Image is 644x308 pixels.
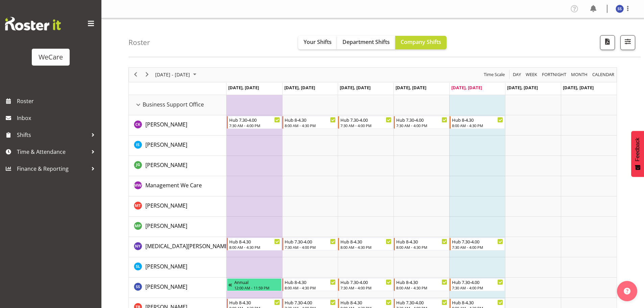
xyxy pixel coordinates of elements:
button: Month [591,70,616,79]
div: 8:00 AM - 4:30 PM [285,285,336,290]
span: [DATE], [DATE] [507,85,538,91]
a: [PERSON_NAME] [145,222,187,230]
button: Your Shifts [298,36,337,49]
div: 7:30 AM - 4:00 PM [229,123,280,128]
div: next period [141,68,153,82]
div: 8:00 AM - 4:30 PM [229,244,280,250]
button: Feedback - Show survey [631,131,644,177]
div: September 22 - 28, 2025 [153,68,200,82]
button: Fortnight [541,70,568,79]
h4: Roster [128,39,150,46]
div: Hub 8-4.30 [452,116,503,123]
div: Chloe Kim"s event - Hub 8-4.30 Begin From Tuesday, September 23, 2025 at 8:00:00 AM GMT+12:00 End... [282,116,337,129]
button: Filter Shifts [620,35,635,50]
span: Fortnight [541,70,567,79]
span: Business Support Office [143,100,204,109]
div: Hub 7.30-4.00 [452,238,503,245]
span: Shifts [17,130,88,140]
div: 7:30 AM - 4:00 PM [340,285,391,290]
span: Company Shifts [401,38,441,46]
span: [DATE], [DATE] [228,85,259,91]
span: Roster [17,96,98,106]
div: Chloe Kim"s event - Hub 7.30-4.00 Begin From Wednesday, September 24, 2025 at 7:30:00 AM GMT+12:0... [338,116,393,129]
a: [PERSON_NAME] [145,161,187,169]
span: [DATE], [DATE] [563,85,594,91]
span: Finance & Reporting [17,164,88,174]
span: [PERSON_NAME] [145,121,187,128]
div: Hub 8-4.30 [340,299,391,306]
span: [DATE], [DATE] [340,85,371,91]
a: [MEDICAL_DATA][PERSON_NAME] [145,242,230,250]
img: help-xxl-2.png [624,288,630,294]
button: Timeline Day [512,70,522,79]
div: 7:30 AM - 4:00 PM [340,123,391,128]
td: Isabel Simcox resource [129,136,226,156]
div: 7:30 AM - 4:00 PM [396,123,447,128]
div: 12:00 AM - 11:59 PM [234,285,280,290]
div: Nikita Yates"s event - Hub 8-4.30 Begin From Thursday, September 25, 2025 at 8:00:00 AM GMT+12:00... [394,238,449,251]
td: Millie Pumphrey resource [129,217,226,237]
div: Annual [234,279,280,285]
a: [PERSON_NAME] [145,202,187,210]
td: Nikita Yates resource [129,237,226,257]
div: 8:00 AM - 4:30 PM [396,285,447,290]
span: [MEDICAL_DATA][PERSON_NAME] [145,242,230,250]
div: Nikita Yates"s event - Hub 8-4.30 Begin From Monday, September 22, 2025 at 8:00:00 AM GMT+12:00 E... [227,238,282,251]
div: Hub 7.30-4.00 [229,116,280,123]
div: Hub 8-4.30 [340,238,391,245]
span: [PERSON_NAME] [145,161,187,169]
td: Michelle Thomas resource [129,196,226,217]
a: Management We Care [145,181,202,189]
img: Rosterit website logo [5,17,61,30]
div: WeCare [39,52,63,62]
button: Time Scale [483,70,506,79]
div: 7:30 AM - 4:00 PM [285,244,336,250]
div: Hub 7.30-4.00 [452,279,503,285]
span: [DATE], [DATE] [396,85,426,91]
div: Hub 8-4.30 [452,299,503,306]
div: Savita Savita"s event - Hub 7.30-4.00 Begin From Friday, September 26, 2025 at 7:30:00 AM GMT+12:... [450,278,505,291]
button: Company Shifts [395,36,447,49]
div: Hub 7.30-4.00 [396,299,447,306]
div: Hub 8-4.30 [285,279,336,285]
button: Previous [131,70,140,79]
span: Department Shifts [342,38,390,46]
div: Hub 8-4.30 [229,299,280,306]
a: [PERSON_NAME] [145,283,187,291]
td: Janine Grundler resource [129,156,226,176]
div: Hub 8-4.30 [396,279,447,285]
span: [DATE], [DATE] [451,85,482,91]
td: Management We Care resource [129,176,226,196]
span: [PERSON_NAME] [145,202,187,209]
span: Week [525,70,538,79]
div: Hub 7.30-4.00 [285,299,336,306]
a: [PERSON_NAME] [145,262,187,270]
div: 7:30 AM - 4:00 PM [452,285,503,290]
button: Timeline Month [570,70,589,79]
div: Hub 7.30-4.00 [340,116,391,123]
span: Feedback [635,138,641,161]
div: Chloe Kim"s event - Hub 8-4.30 Begin From Friday, September 26, 2025 at 8:00:00 AM GMT+12:00 Ends... [450,116,505,129]
span: [DATE], [DATE] [284,85,315,91]
span: Time & Attendance [17,147,88,157]
div: Nikita Yates"s event - Hub 7.30-4.00 Begin From Friday, September 26, 2025 at 7:30:00 AM GMT+12:0... [450,238,505,251]
div: Savita Savita"s event - Hub 8-4.30 Begin From Thursday, September 25, 2025 at 8:00:00 AM GMT+12:0... [394,278,449,291]
span: Month [570,70,588,79]
div: Savita Savita"s event - Hub 7.30-4.00 Begin From Wednesday, September 24, 2025 at 7:30:00 AM GMT+... [338,278,393,291]
div: Nikita Yates"s event - Hub 8-4.30 Begin From Wednesday, September 24, 2025 at 8:00:00 AM GMT+12:0... [338,238,393,251]
button: Department Shifts [337,36,395,49]
button: Next [143,70,152,79]
div: Nikita Yates"s event - Hub 7.30-4.00 Begin From Tuesday, September 23, 2025 at 7:30:00 AM GMT+12:... [282,238,337,251]
td: Chloe Kim resource [129,115,226,136]
a: [PERSON_NAME] [145,141,187,149]
div: Hub 8-4.30 [229,238,280,245]
span: Day [512,70,522,79]
button: September 2025 [154,70,199,79]
a: [PERSON_NAME] [145,120,187,128]
div: Hub 7.30-4.00 [285,238,336,245]
div: previous period [130,68,141,82]
div: Hub 8-4.30 [396,238,447,245]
